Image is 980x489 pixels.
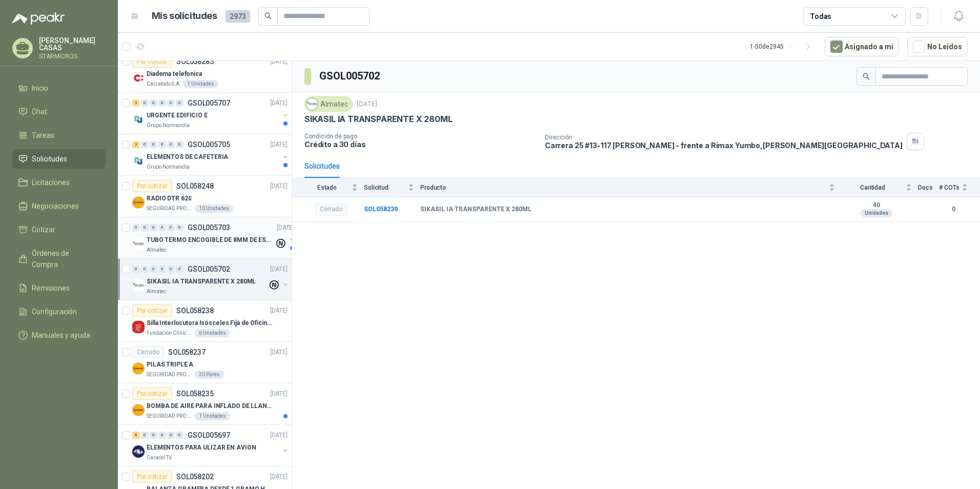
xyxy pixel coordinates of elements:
span: Solicitud [364,184,406,191]
p: GSOL005697 [188,432,230,439]
div: 0 [158,224,166,231]
img: Company Logo [132,279,145,292]
span: search [264,12,272,19]
div: 0 [176,141,183,148]
div: 0 [150,141,157,148]
span: Manuales y ayuda [32,330,90,341]
span: Negociaciones [32,200,79,212]
div: Unidades [861,209,892,217]
div: 0 [176,224,183,231]
div: 1 Unidades [183,80,218,88]
span: Producto [420,184,827,191]
img: Company Logo [132,238,145,250]
div: 0 [141,266,149,273]
a: Cotizar [12,220,106,239]
a: 0 0 0 0 0 0 GSOL005702[DATE] Company LogoSIKASIL IA TRANSPARENTE X 280MLAlmatec [132,263,290,296]
div: Por cotizar [132,304,172,317]
span: Tareas [32,130,54,141]
div: 6 [132,432,140,439]
p: GSOL005707 [188,99,230,107]
div: 0 [158,141,166,148]
b: 40 [841,201,912,210]
div: 0 [150,432,157,439]
span: # COTs [939,184,959,191]
p: SOL058248 [176,182,214,190]
img: Company Logo [132,155,145,167]
div: 0 [141,224,149,231]
div: Todas [810,11,831,22]
p: Carrera 25 #13-117 [PERSON_NAME] - frente a Rimax Yumbo , [PERSON_NAME][GEOGRAPHIC_DATA] [545,141,903,150]
p: ELEMENTOS DE CAFETERIA [147,152,228,162]
img: Company Logo [132,113,145,126]
div: 1 Unidades [195,412,230,420]
a: Por cotizarSOL058238[DATE] Company LogoSilla Interlocutora Isósceles Fija de Oficina Tela Negra J... [118,300,292,342]
p: SEGURIDAD PROVISER LTDA [147,205,193,213]
p: GSOL005703 [188,224,230,231]
div: Por cotizar [132,388,172,400]
p: SOL058285 [176,58,214,65]
div: 0 [132,224,140,231]
a: Por cotizarSOL058235[DATE] Company LogoBOMBA DE AIRE PARA INFLADO DE LLANTAS DE BICICLETASEGURIDA... [118,383,292,425]
a: Órdenes de Compra [12,243,106,274]
span: Solicitudes [32,153,67,165]
button: No Leídos [907,37,968,56]
a: Remisiones [12,278,106,298]
p: SEGURIDAD PROVISER LTDA [147,371,193,379]
div: 0 [176,266,183,273]
p: [PERSON_NAME] CASAS [39,37,106,51]
p: URGENTE EDIFICIO E [147,111,208,120]
a: 3 0 0 0 0 0 GSOL005707[DATE] Company LogoURGENTE EDIFICIO EGrupo Normandía [132,97,290,130]
p: Fundación Clínica Shaio [147,329,193,337]
p: Dirección [545,134,903,141]
div: 0 [167,224,175,231]
a: 6 0 0 0 0 0 GSOL005697[DATE] Company LogoELEMENTOS PARA ULIZAR EN AVIONCaracol TV [132,429,290,462]
a: Manuales y ayuda [12,325,106,345]
a: 3 0 0 0 0 0 GSOL005705[DATE] Company LogoELEMENTOS DE CAFETERIAGrupo Normandía [132,138,290,171]
span: Órdenes de Compra [32,248,96,270]
p: Calzatodo S.A. [147,80,181,88]
div: 0 [141,432,149,439]
p: Grupo Normandía [147,163,190,171]
p: [DATE] [270,306,288,316]
p: RADIO DTR 620 [147,194,191,203]
p: STARMICROS [39,53,106,59]
p: SEGURIDAD PROVISER LTDA [147,412,193,420]
div: 0 [150,224,157,231]
span: Licitaciones [32,177,70,188]
div: 6 Unidades [195,329,230,337]
span: Configuración [32,306,77,317]
p: [DATE] [270,181,288,191]
a: 0 0 0 0 0 0 GSOL005703[DATE] Company LogoTUBO TERMO ENCOGIBLE DE 8MM DE ESPESOR X 5CMSAlmatec [132,221,296,254]
b: SOL058239 [364,206,398,213]
a: CerradoSOL058237[DATE] Company LogoPILAS TRIPLE ASEGURIDAD PROVISER LTDA20 Pares [118,342,292,383]
div: 0 [167,266,175,273]
div: Por cotizar [132,180,172,192]
div: 0 [141,99,149,107]
p: Almatec [147,288,166,296]
div: 3 [132,99,140,107]
p: TUBO TERMO ENCOGIBLE DE 8MM DE ESPESOR X 5CMS [147,235,274,245]
th: Solicitud [364,178,420,197]
div: 10 Unidades [195,205,233,213]
div: 0 [176,432,183,439]
a: Por cotizarSOL058248[DATE] Company LogoRADIO DTR 620SEGURIDAD PROVISER LTDA10 Unidades [118,176,292,217]
p: Caracol TV [147,454,172,462]
button: Asignado a mi [825,37,899,56]
p: [DATE] [270,57,288,67]
img: Company Logo [132,362,145,375]
p: PILAS TRIPLE A [147,360,193,370]
div: 1 - 50 de 2945 [750,38,816,55]
a: Solicitudes [12,149,106,169]
div: 0 [167,141,175,148]
span: Estado [304,184,350,191]
div: 0 [167,99,175,107]
div: 0 [150,99,157,107]
div: 0 [167,432,175,439]
p: SOL058202 [176,473,214,480]
span: Inicio [32,83,48,94]
img: Company Logo [132,445,145,458]
img: Logo peakr [12,12,65,25]
div: Por cotizar [132,55,172,68]
div: 0 [158,266,166,273]
div: 3 [132,141,140,148]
